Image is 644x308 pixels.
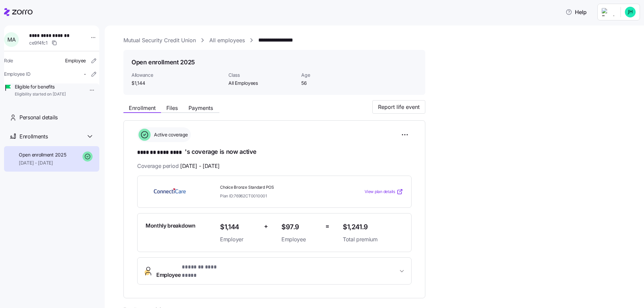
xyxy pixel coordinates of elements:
span: Eligible for benefits [15,83,66,90]
button: Report life event [372,100,425,114]
span: Payments [189,105,213,111]
span: $97.9 [281,222,320,233]
span: Personal details [19,113,58,122]
span: + [264,222,268,231]
a: View plan details [365,188,403,195]
span: Coverage period [137,162,220,170]
span: Employee ID [4,71,31,77]
span: $1,144 [131,80,223,86]
span: Active coverage [152,131,188,138]
img: ConnectiCare [146,184,194,199]
span: Enrollments [19,132,48,141]
button: Help [560,5,592,19]
span: Choice Bronze Standard POS [220,185,337,190]
span: Employee [281,235,320,244]
span: Plan ID: 76962CT0010001 [220,193,267,199]
span: $1,144 [220,222,259,233]
span: Total premium [343,235,403,244]
span: Enrollment [129,105,156,111]
span: Class [228,72,296,78]
img: Employer logo [602,8,615,16]
img: 8c8e6c77ffa765d09eea4464d202a615 [625,7,636,17]
span: Allowance [131,72,223,78]
span: 56 [301,80,369,86]
span: All Employees [228,80,296,86]
span: Employee [156,263,232,279]
a: All employees [209,36,245,45]
span: Employee [65,57,86,64]
span: Open enrollment 2025 [19,151,66,158]
span: Help [566,8,587,16]
span: Eligibility started on [DATE] [15,91,66,97]
span: [DATE] - [DATE] [19,160,66,166]
span: - [84,71,86,77]
span: View plan details [365,189,395,195]
span: Role [4,57,13,64]
h1: 's coverage is now active [137,147,412,157]
span: ce9f4fc1 [29,40,48,46]
span: = [325,222,329,231]
span: $1,241.9 [343,222,403,233]
span: Age [301,72,369,78]
span: Employer [220,235,259,244]
span: M A [7,37,15,42]
h1: Open enrollment 2025 [131,58,195,66]
a: Mutual Security Credit Union [123,36,196,45]
span: Files [166,105,178,111]
span: Report life event [378,103,420,111]
span: [DATE] - [DATE] [180,162,220,170]
span: Monthly breakdown [146,222,196,230]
